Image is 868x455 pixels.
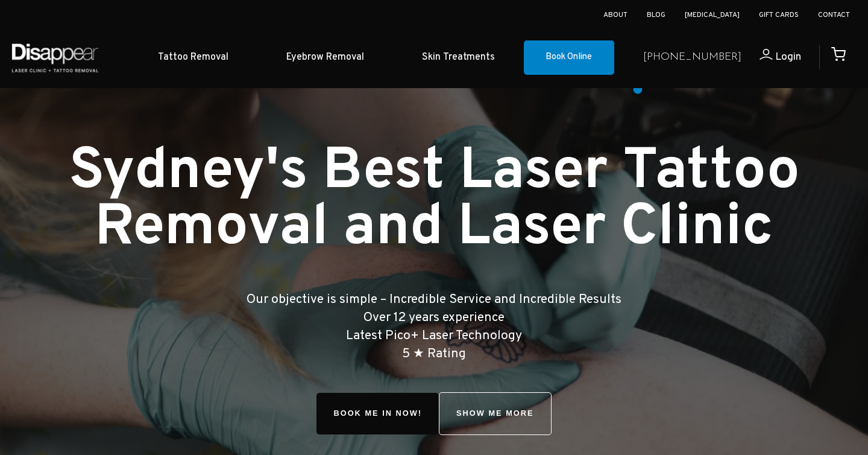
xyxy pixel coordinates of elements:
[741,49,801,66] a: Login
[316,393,439,434] a: BOOK ME IN NOW!
[603,10,627,20] a: About
[393,39,524,76] a: Skin Treatments
[775,50,801,64] span: Login
[647,10,665,20] a: Blog
[247,291,621,361] big: Our objective is simple – Incredible Service and Incredible Results Over 12 years experience Late...
[9,36,101,79] img: Disappear - Laser Clinic and Tattoo Removal Services in Sydney, Australia
[818,10,850,20] a: Contact
[643,49,741,66] a: [PHONE_NUMBER]
[129,39,257,76] a: Tattoo Removal
[524,40,614,75] a: Book Online
[316,393,439,434] span: Book Me In!
[22,145,846,257] h1: Sydney's Best Laser Tattoo Removal and Laser Clinic
[759,10,799,20] a: Gift Cards
[685,10,740,20] a: [MEDICAL_DATA]
[257,39,393,76] a: Eyebrow Removal
[439,392,552,435] a: SHOW ME MORE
